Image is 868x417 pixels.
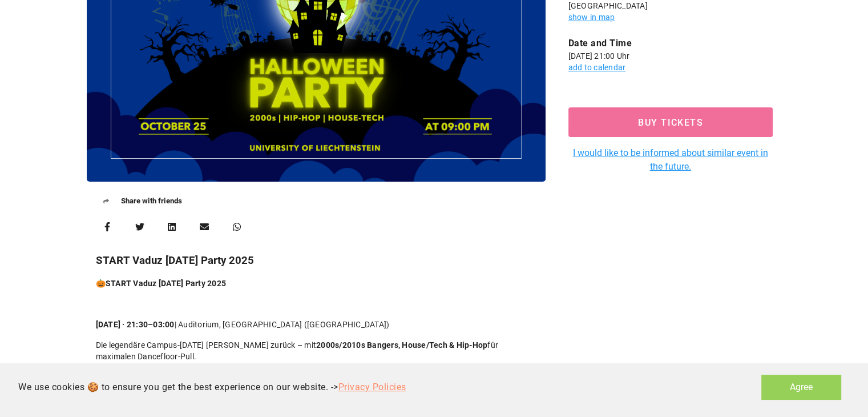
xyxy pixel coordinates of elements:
[316,340,487,350] strong: 2000s/2010s Bangers, House/Tech & Hip-Hop
[568,37,773,50] div: Date and Time
[568,107,773,137] button: Buy Tickets
[96,319,536,330] p: | Auditorium, [GEOGRAPHIC_DATA] ([GEOGRAPHIC_DATA])
[18,380,406,394] div: We use cookies 🍪 to ensure you get the best experience on our website. ->
[338,382,406,392] a: Privacy Policies
[568,146,773,174] a: I would like to be informed about similar event in the future.
[96,320,175,329] strong: [DATE] · 21:30–03:00
[568,50,773,62] div: [DATE] 21:00 Uhr
[568,63,626,72] a: add to calendar
[582,117,760,128] span: Buy Tickets
[96,339,536,362] p: Die legendäre Campus-[DATE] [PERSON_NAME] zurück – mit für maximalen Dancefloor-Pull.
[568,13,615,22] a: show in map
[96,278,536,289] p: 🎃
[87,182,546,211] h5: Share with friends
[96,252,536,268] h3: START Vaduz [DATE] Party 2025
[761,375,841,400] button: Agree
[106,279,226,288] strong: START Vaduz [DATE] Party 2025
